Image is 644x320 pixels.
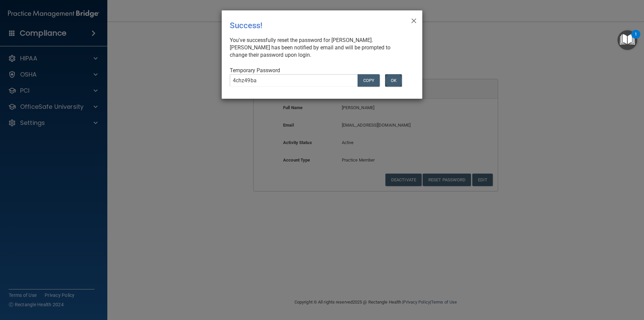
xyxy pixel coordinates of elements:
[385,74,402,87] button: OK
[411,13,417,27] span: ×
[618,30,637,50] button: Open Resource Center, 1 new notification
[230,67,280,74] span: Temporary Password
[635,34,637,43] div: 1
[230,16,387,35] div: Success!
[230,37,409,59] div: You've successfully reset the password for [PERSON_NAME]. [PERSON_NAME] has been notified by emai...
[528,272,636,299] iframe: Drift Widget Chat Controller
[358,74,380,87] button: COPY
